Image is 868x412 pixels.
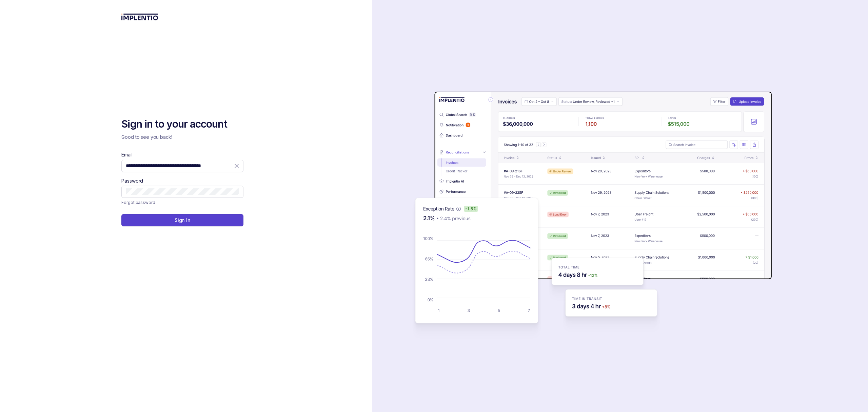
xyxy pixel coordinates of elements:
[121,14,158,20] img: logo
[391,70,774,342] img: signin-background.svg
[175,217,191,224] p: Sign In
[121,199,155,206] p: Forgot password
[121,117,243,131] h2: Sign in to your account
[121,199,155,206] a: Link Forgot password
[121,214,243,226] button: Sign In
[121,151,132,158] label: Email
[121,134,243,141] p: Good to see you back!
[121,177,143,184] label: Password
